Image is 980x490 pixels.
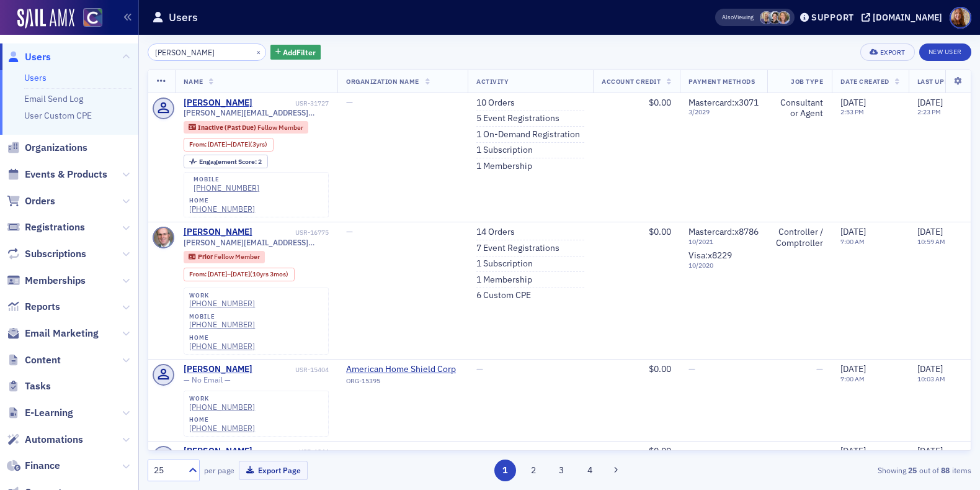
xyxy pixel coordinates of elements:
[7,141,87,155] a: Organizations
[917,237,945,246] time: 10:59 AM
[476,290,531,301] a: 6 Custom CPE
[476,227,515,238] a: 14 Orders
[768,11,782,24] span: Pamela Galey-Coleman
[25,50,51,64] span: Users
[25,274,86,288] span: Memberships
[25,406,73,420] span: E-Learning
[346,226,353,237] span: —
[25,379,51,393] span: Tasks
[551,460,572,481] button: 3
[840,226,866,237] span: [DATE]
[688,97,759,108] span: Mastercard : x3071
[189,253,259,261] a: Prior Fellow Member
[254,366,329,374] div: USR-15404
[169,10,198,25] h1: Users
[184,98,252,109] a: [PERSON_NAME]
[189,204,255,214] a: [PHONE_NUMBER]
[184,227,252,238] div: [PERSON_NAME]
[208,140,267,148] div: – (3yrs)
[204,465,234,476] label: per page
[816,445,823,456] span: —
[862,13,947,22] button: [DOMAIN_NAME]
[7,274,86,288] a: Memberships
[494,460,516,481] button: 1
[148,43,266,61] input: Search…
[194,176,259,183] div: mobile
[189,299,255,308] a: [PHONE_NUMBER]
[688,363,695,374] span: —
[199,158,262,165] div: 2
[184,446,252,457] div: [PERSON_NAME]
[25,141,87,155] span: Organizations
[7,353,61,367] a: Content
[840,237,865,246] time: 7:00 AM
[253,46,264,57] button: ×
[25,433,83,447] span: Automations
[25,247,86,261] span: Subscriptions
[476,161,532,172] a: 1 Membership
[939,465,952,476] strong: 88
[25,220,85,234] span: Registrations
[184,268,295,281] div: From: 2012-12-31 00:00:00
[649,363,671,374] span: $0.00
[791,77,823,86] span: Job Type
[688,108,759,116] span: 3 / 2029
[17,9,74,29] a: SailAMX
[917,363,943,374] span: [DATE]
[816,363,823,374] span: —
[840,97,866,108] span: [DATE]
[7,300,60,314] a: Reports
[184,364,252,375] a: [PERSON_NAME]
[7,247,86,261] a: Subscriptions
[208,270,227,278] span: [DATE]
[24,93,83,104] a: Email Send Log
[906,465,919,476] strong: 25
[154,464,181,477] div: 25
[840,107,864,116] time: 2:53 PM
[7,459,60,473] a: Finance
[189,270,208,278] span: From :
[522,460,544,481] button: 2
[189,342,255,351] a: [PHONE_NUMBER]
[602,77,661,86] span: Account Credit
[257,123,303,132] span: Fellow Member
[184,108,329,117] span: [PERSON_NAME][EMAIL_ADDRESS][PERSON_NAME][DOMAIN_NAME]
[917,97,943,108] span: [DATE]
[189,320,255,329] a: [PHONE_NUMBER]
[184,138,274,152] div: From: 2022-06-20 00:00:00
[194,183,259,193] a: [PHONE_NUMBER]
[231,270,250,278] span: [DATE]
[649,445,671,456] span: $0.00
[840,363,866,374] span: [DATE]
[917,107,941,116] time: 2:23 PM
[198,252,214,261] span: Prior
[254,229,329,237] div: USR-16775
[199,157,258,166] span: Engagement Score :
[184,155,268,168] div: Engagement Score: 2
[270,45,321,60] button: AddFilter
[189,402,255,412] a: [PHONE_NUMBER]
[811,12,854,23] div: Support
[688,250,732,261] span: Visa : x8229
[7,220,85,234] a: Registrations
[722,13,754,22] span: Viewing
[189,424,255,433] a: [PHONE_NUMBER]
[476,445,483,456] span: —
[917,374,945,383] time: 10:03 AM
[239,461,308,480] button: Export Page
[476,113,559,124] a: 5 Event Registrations
[649,226,671,237] span: $0.00
[184,375,231,384] span: — No Email —
[189,292,255,299] div: work
[776,98,823,119] div: Consultant or Agent
[346,364,459,375] a: American Home Shield Corp
[7,406,73,420] a: E-Learning
[198,123,257,132] span: Inactive (Past Due)
[722,13,734,21] div: Also
[917,77,966,86] span: Last Updated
